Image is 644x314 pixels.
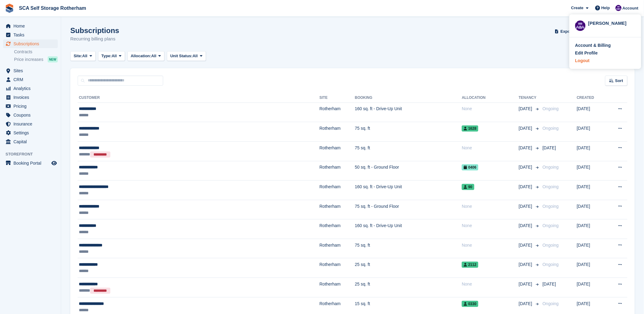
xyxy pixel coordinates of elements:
[519,106,533,112] span: [DATE]
[50,159,58,167] a: Preview store
[82,53,87,59] span: All
[319,200,355,219] td: Rotherham
[519,281,533,287] span: [DATE]
[3,22,58,30] a: menu
[17,3,89,13] a: SCA Self Storage Rotherham
[577,258,606,278] td: [DATE]
[355,181,462,200] td: 160 sq. ft - Drive-Up Unit
[13,102,50,110] span: Pricing
[112,53,117,59] span: All
[13,111,50,119] span: Coupons
[577,141,606,161] td: [DATE]
[319,103,355,122] td: Rotherham
[319,278,355,297] td: Rotherham
[355,103,462,122] td: 160 sq. ft - Drive-Up Unit
[355,141,462,161] td: 75 sq. ft
[319,93,355,103] th: Site
[575,21,586,31] img: Kelly Neesham
[462,184,474,190] span: 90
[554,26,580,36] button: Export
[519,242,533,249] span: [DATE]
[13,75,50,84] span: CRM
[462,281,519,287] div: None
[151,53,156,59] span: All
[543,243,559,248] span: Ongoing
[3,159,58,167] a: menu
[577,122,606,142] td: [DATE]
[13,39,50,48] span: Subscriptions
[319,258,355,278] td: Rotherham
[519,145,533,151] span: [DATE]
[14,57,43,62] span: Price increases
[13,129,50,137] span: Settings
[543,106,559,111] span: Ongoing
[5,4,14,13] img: stora-icon-8386f47178a22dfd0bd8f6a31ec36ba5ce8667c1dd55bd0f319d3a0aa187defe.svg
[3,31,58,39] a: menu
[14,49,58,55] a: Contracts
[3,137,58,146] a: menu
[543,145,556,150] span: [DATE]
[575,50,635,56] a: Edit Profile
[462,222,519,229] div: None
[170,53,193,59] span: Unit Status:
[571,5,583,11] span: Create
[3,75,58,84] a: menu
[70,51,96,61] button: Site: All
[462,93,519,103] th: Allocation
[519,301,533,307] span: [DATE]
[3,129,58,137] a: menu
[319,161,355,181] td: Rotherham
[319,141,355,161] td: Rotherham
[3,93,58,102] a: menu
[355,93,462,103] th: Booking
[70,36,119,43] p: Recurring billing plans
[131,53,151,59] span: Allocation:
[543,184,559,189] span: Ongoing
[127,51,165,61] button: Allocation: All
[355,200,462,219] td: 75 sq. ft - Ground Floor
[13,84,50,93] span: Analytics
[319,239,355,258] td: Rotherham
[3,111,58,119] a: menu
[577,103,606,122] td: [DATE]
[462,262,478,268] span: 2112
[13,159,50,167] span: Booking Portal
[48,56,58,62] div: NEW
[519,184,533,190] span: [DATE]
[3,39,58,48] a: menu
[519,164,533,170] span: [DATE]
[577,200,606,219] td: [DATE]
[355,122,462,142] td: 75 sq. ft
[543,204,559,209] span: Ongoing
[3,102,58,110] a: menu
[319,181,355,200] td: Rotherham
[355,219,462,239] td: 160 sq. ft - Drive-Up Unit
[519,203,533,210] span: [DATE]
[98,51,125,61] button: Type: All
[13,31,50,39] span: Tasks
[462,203,519,210] div: None
[14,56,58,63] a: Price increases NEW
[462,301,478,307] span: 0330
[561,28,573,35] span: Export
[101,53,112,59] span: Type:
[577,278,606,297] td: [DATE]
[588,20,635,25] div: [PERSON_NAME]
[543,223,559,228] span: Ongoing
[13,137,50,146] span: Capital
[575,58,590,64] div: Logout
[543,126,559,131] span: Ongoing
[74,53,82,59] span: Site:
[462,106,519,112] div: None
[577,161,606,181] td: [DATE]
[6,151,61,157] span: Storefront
[355,258,462,278] td: 25 sq. ft
[519,125,533,132] span: [DATE]
[543,282,556,286] span: [DATE]
[3,120,58,128] a: menu
[13,22,50,30] span: Home
[167,51,206,61] button: Unit Status: All
[519,222,533,229] span: [DATE]
[543,165,559,170] span: Ongoing
[355,161,462,181] td: 50 sq. ft - Ground Floor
